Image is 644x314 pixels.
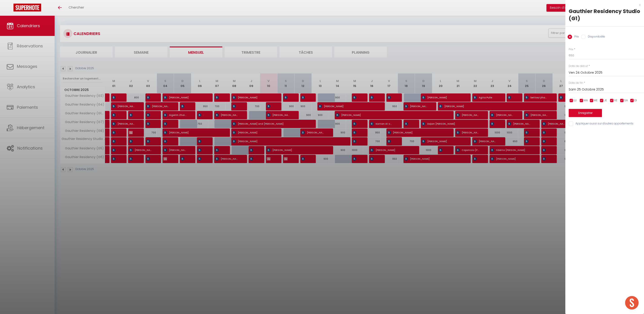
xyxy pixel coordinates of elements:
span: VE [614,98,617,103]
span: ME [594,98,597,103]
span: SA [624,98,628,103]
label: Date de fin [569,81,583,85]
label: Prix [569,47,573,52]
div: Ouvrir le chat [625,296,639,310]
button: Enregistrer [569,109,602,117]
span: DI [634,98,637,103]
label: Prix [572,35,579,40]
label: Disponibilité [586,35,605,40]
span: LU [574,98,577,103]
span: MA [584,98,588,103]
span: JE [604,98,607,103]
div: Gauthier Residency Studio (G1) [569,8,641,22]
label: Date de début [569,64,588,68]
div: x [565,2,641,8]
